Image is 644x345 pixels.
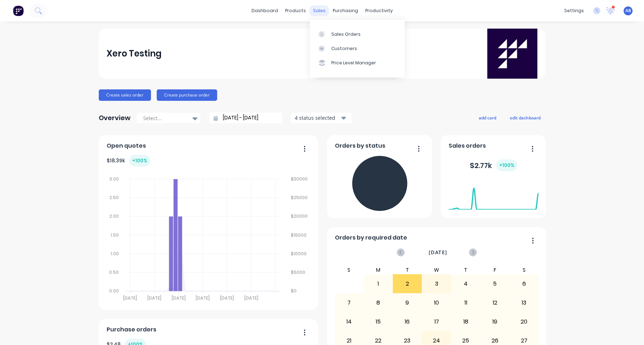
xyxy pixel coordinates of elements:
div: 11 [452,294,480,312]
div: 5 [480,275,509,293]
div: 10 [422,294,451,312]
div: 13 [510,294,538,312]
div: + 100 % [496,159,517,171]
a: Price Level Manager [310,56,405,70]
button: 4 status selected [291,113,352,123]
span: Sales orders [449,142,486,150]
div: 15 [364,313,392,331]
div: 7 [335,294,364,312]
tspan: [DATE] [147,295,161,301]
div: T [393,266,422,274]
div: 17 [422,313,451,331]
tspan: 1.00 [110,251,118,257]
tspan: $30000 [291,176,308,182]
tspan: 1.50 [110,232,118,238]
div: 14 [335,313,364,331]
div: $ 18.39k [107,155,150,167]
div: Overview [99,111,131,125]
tspan: $20000 [291,213,308,219]
div: T [451,266,480,274]
button: Create sales order [99,89,151,101]
tspan: 2.50 [109,194,118,201]
span: AB [625,8,631,14]
div: settings [561,5,587,16]
tspan: [DATE] [220,295,234,301]
div: F [480,266,509,274]
div: 8 [364,294,392,312]
div: 9 [393,294,422,312]
div: Customers [331,45,357,52]
div: 3 [422,275,451,293]
div: 2 [393,275,422,293]
div: + 100 % [129,155,150,167]
span: Purchase orders [107,325,156,334]
div: W [422,266,451,274]
button: add card [474,113,501,122]
div: Xero Testing [107,46,162,61]
a: Sales Orders [310,27,405,41]
div: 19 [480,313,509,331]
div: 6 [510,275,538,293]
tspan: [DATE] [123,295,137,301]
div: products [282,5,309,16]
tspan: [DATE] [244,295,258,301]
div: 1 [364,275,392,293]
div: sales [309,5,329,16]
div: Sales Orders [331,31,361,38]
a: Customers [310,41,405,56]
tspan: $25000 [291,194,308,201]
tspan: $0 [291,288,297,294]
div: 4 [452,275,480,293]
img: Factory [13,5,24,16]
div: S [335,266,364,274]
img: Xero Testing [487,29,537,79]
div: 4 status selected [295,114,340,122]
tspan: $15000 [291,232,307,238]
tspan: 2.00 [109,213,118,219]
tspan: 0.00 [109,288,118,294]
tspan: 0.50 [109,269,118,275]
div: 18 [452,313,480,331]
a: dashboard [248,5,282,16]
div: Price Level Manager [331,60,376,66]
tspan: 3.00 [109,176,118,182]
tspan: [DATE] [172,295,186,301]
tspan: $5000 [291,269,305,275]
span: Orders by status [335,142,385,150]
div: purchasing [329,5,362,16]
tspan: $10000 [291,251,307,257]
div: 16 [393,313,422,331]
tspan: [DATE] [196,295,210,301]
span: [DATE] [429,248,447,256]
div: 20 [510,313,538,331]
span: Open quotes [107,142,146,150]
span: Orders by required date [335,233,407,242]
div: $ 2.77k [470,159,517,171]
div: M [364,266,393,274]
div: S [509,266,539,274]
div: 12 [480,294,509,312]
button: edit dashboard [505,113,545,122]
div: productivity [362,5,396,16]
button: Create purchase order [157,89,217,101]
